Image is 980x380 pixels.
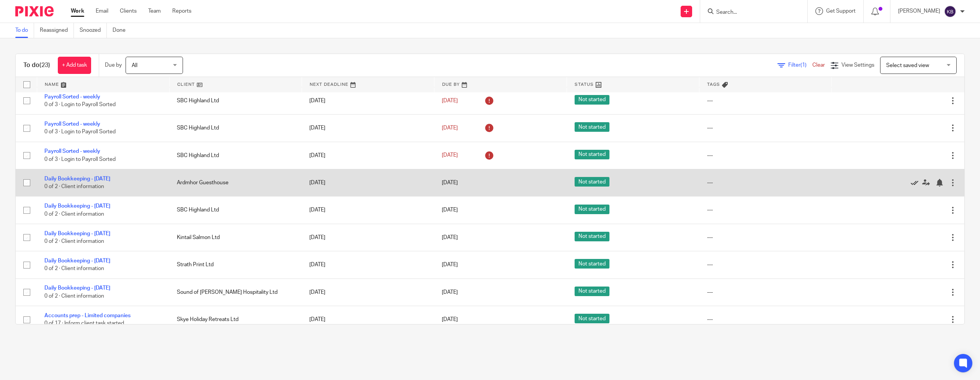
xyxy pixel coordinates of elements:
td: [DATE] [302,142,434,169]
a: Clear [812,62,825,68]
span: 0 of 3 · Login to Payroll Sorted [44,157,116,162]
a: To do [15,23,34,38]
a: Team [148,7,161,15]
span: 0 of 2 · Client information [44,239,104,244]
span: 0 of 3 · Login to Payroll Sorted [44,129,116,135]
td: [DATE] [302,251,434,278]
a: Payroll Sorted - weekly [44,94,100,100]
a: + Add task [58,57,91,74]
td: Skye Holiday Retreats Ltd [169,306,302,333]
span: Not started [575,314,609,323]
span: (23) [39,62,50,68]
div: --- [707,97,824,105]
span: All [132,63,137,68]
div: --- [707,234,824,241]
span: 0 of 2 · Client information [44,266,104,272]
span: 0 of 3 · Login to Payroll Sorted [44,102,116,107]
span: Filter [788,62,812,68]
span: [DATE] [442,153,458,158]
img: Pixie [15,6,54,16]
a: Reassigned [40,23,74,38]
span: Tags [707,82,720,87]
a: Clients [120,7,137,15]
td: SBC Highland Ltd [169,197,302,224]
a: Mark as done [911,179,922,187]
span: Not started [575,287,609,296]
span: Not started [575,122,609,132]
td: [DATE] [302,306,434,333]
span: Not started [575,205,609,214]
span: [DATE] [442,98,458,103]
span: Not started [575,150,609,159]
div: --- [707,288,824,296]
span: Not started [575,259,609,269]
td: SBC Highland Ltd [169,142,302,169]
span: 0 of 2 · Client information [44,184,104,189]
span: 0 of 17 · Inform client task started [44,321,124,326]
td: [DATE] [302,197,434,224]
a: Daily Bookkeeping - [DATE] [44,231,110,236]
span: Not started [575,177,609,187]
span: [DATE] [442,208,458,213]
div: --- [707,261,824,269]
div: --- [707,124,824,132]
a: Daily Bookkeeping - [DATE] [44,203,110,209]
span: [DATE] [442,290,458,295]
p: Due by [105,61,122,69]
span: View Settings [841,62,874,68]
td: Sound of [PERSON_NAME] Hospitality Ltd [169,278,302,306]
div: --- [707,179,824,187]
td: Ardmhor Guesthouse [169,169,302,197]
a: Payroll Sorted - weekly [44,149,100,154]
span: (1) [800,62,807,68]
div: --- [707,206,824,214]
div: --- [707,316,824,323]
a: Daily Bookkeeping - [DATE] [44,176,110,182]
a: Work [71,7,84,15]
span: Not started [575,95,609,105]
td: [DATE] [302,169,434,197]
span: Get Support [826,8,856,14]
td: [DATE] [302,224,434,251]
div: --- [707,152,824,159]
a: Reports [172,7,191,15]
span: 0 of 2 · Client information [44,293,104,299]
p: [PERSON_NAME] [898,7,940,15]
span: [DATE] [442,125,458,131]
td: [DATE] [302,87,434,114]
a: Payroll Sorted - weekly [44,121,100,127]
td: SBC Highland Ltd [169,115,302,142]
a: Snoozed [80,23,107,38]
span: [DATE] [442,180,458,185]
h1: To do [23,61,50,69]
span: Select saved view [886,63,929,68]
td: SBC Highland Ltd [169,87,302,114]
span: Not started [575,232,609,241]
td: [DATE] [302,278,434,306]
td: Strath Print Ltd [169,251,302,278]
span: [DATE] [442,262,458,267]
a: Email [96,7,108,15]
a: Accounts prep - Limited companies [44,313,131,318]
td: [DATE] [302,115,434,142]
td: Kintail Salmon Ltd [169,224,302,251]
input: Search [715,9,784,16]
span: [DATE] [442,235,458,240]
a: Daily Bookkeeping - [DATE] [44,258,110,264]
a: Done [113,23,131,38]
span: [DATE] [442,317,458,322]
a: Daily Bookkeeping - [DATE] [44,285,110,291]
span: 0 of 2 · Client information [44,211,104,217]
img: svg%3E [944,5,956,18]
